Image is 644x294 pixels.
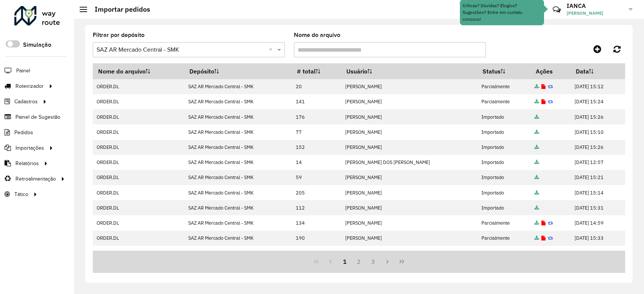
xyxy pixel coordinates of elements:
td: Importado [478,109,531,124]
td: Parcialmente [478,94,531,109]
td: Importado [478,155,531,170]
td: Importado [478,200,531,215]
td: [PERSON_NAME] [341,109,478,124]
td: ORDER.DL [93,79,184,94]
span: Tático [14,190,28,198]
td: ORDER.DL [93,109,184,124]
td: Importado [478,246,531,261]
td: SAZ AR Mercado Central - SMK [184,124,292,139]
td: SAZ AR Mercado Central - SMK [184,231,292,246]
a: Exibir log de erros [541,220,546,226]
td: 190 [292,231,341,246]
td: [PERSON_NAME] DOS [PERSON_NAME] [341,155,478,170]
a: Arquivo completo [535,144,539,150]
td: SAZ AR Mercado Central - SMK [184,170,292,185]
span: Retroalimentação [15,175,56,183]
td: ORDER.DL [93,231,184,246]
span: Importações [15,144,44,152]
a: Exibir log de erros [541,235,546,241]
td: [DATE] 15:24 [571,94,625,109]
td: ORDER.DL [93,170,184,185]
td: Parcialmente [478,231,531,246]
span: Cadastros [14,98,38,106]
td: [DATE] 12:57 [571,155,625,170]
td: 59 [292,170,341,185]
td: SAZ AR Mercado Central - SMK [184,215,292,230]
td: SAZ AR Mercado Central - SMK [184,246,292,261]
td: 20 [292,79,341,94]
td: [DATE] 15:31 [571,200,625,215]
td: SAZ AR Mercado Central - SMK [184,109,292,124]
td: [PERSON_NAME] [341,185,478,200]
th: Usuário [341,63,478,79]
td: ORDER.DL [93,215,184,230]
span: Pedidos [14,129,33,136]
td: ORDER.DL [93,200,184,215]
td: Parcialmente [478,215,531,230]
button: 1 [338,254,352,269]
td: 81 [292,246,341,261]
a: Arquivo completo [535,98,539,105]
button: Last Page [395,254,409,269]
a: Arquivo completo [535,114,539,120]
a: Arquivo completo [535,235,539,241]
td: [DATE] 15:10 [571,124,625,139]
td: Importado [478,170,531,185]
td: [PERSON_NAME] [341,215,478,230]
h3: IANCA [567,2,623,9]
span: [PERSON_NAME] [567,10,623,17]
td: Importado [478,140,531,155]
td: [DATE] 15:14 [571,185,625,200]
td: ORDER.DL [93,140,184,155]
td: 112 [292,200,341,215]
td: ORDER.DL [93,185,184,200]
button: 3 [366,254,380,269]
td: [DATE] 15:12 [571,79,625,94]
td: [PERSON_NAME] [341,79,478,94]
th: Data [571,63,625,79]
button: Next Page [380,254,395,269]
label: Simulação [23,40,51,49]
a: Arquivo completo [535,250,539,256]
td: [DATE] 15:21 [571,170,625,185]
span: Painel de Sugestão [15,113,60,121]
a: Arquivo completo [535,129,539,135]
a: Arquivo completo [535,174,539,181]
td: [PERSON_NAME] [341,124,478,139]
td: SAZ AR Mercado Central - SMK [184,185,292,200]
label: Filtrar por depósito [93,31,144,40]
td: [DATE] 12:57 [571,246,625,261]
td: SAZ AR Mercado Central - SMK [184,94,292,109]
a: Arquivo completo [535,190,539,196]
td: Parcialmente [478,79,531,94]
td: [PERSON_NAME] [341,170,478,185]
td: ORDER.DL [93,124,184,139]
th: # total [292,63,341,79]
td: [DATE] 15:33 [571,231,625,246]
td: [PERSON_NAME] [341,140,478,155]
td: [PERSON_NAME] DOS [PERSON_NAME] [341,246,478,261]
a: Exibir log de erros [541,83,546,90]
a: Reimportar [548,98,553,105]
td: 134 [292,215,341,230]
td: 14 [292,155,341,170]
td: ORDER.DL [93,246,184,261]
span: Relatórios [15,159,39,167]
td: [DATE] 15:26 [571,140,625,155]
a: Arquivo completo [535,205,539,211]
h2: Importar pedidos [87,5,150,14]
td: SAZ AR Mercado Central - SMK [184,200,292,215]
a: Reimportar [548,83,553,90]
td: 141 [292,94,341,109]
label: Nome do arquivo [294,31,340,40]
a: Reimportar [548,235,553,241]
th: Depósito [184,63,292,79]
span: Roteirizador [15,82,44,90]
td: ORDER.DL [93,155,184,170]
td: 176 [292,109,341,124]
a: Arquivo completo [535,220,539,226]
td: SAZ AR Mercado Central - SMK [184,155,292,170]
td: [PERSON_NAME] [341,94,478,109]
th: Nome do arquivo [93,63,184,79]
th: Status [478,63,531,79]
